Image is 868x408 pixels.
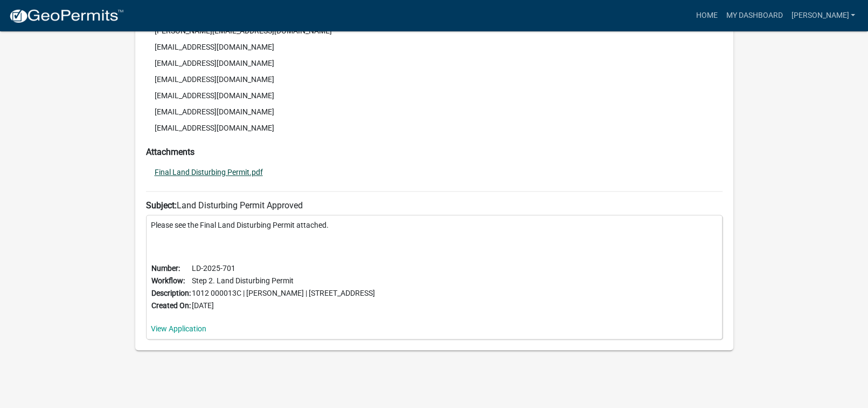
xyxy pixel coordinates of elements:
[146,71,723,87] li: [EMAIL_ADDRESS][DOMAIN_NAME]
[191,287,376,300] td: 1012 000013C | [PERSON_NAME] | [STREET_ADDRESS]
[146,104,723,120] li: [EMAIL_ADDRESS][DOMAIN_NAME]
[151,289,191,297] b: Description:
[151,301,191,310] b: Created On:
[146,147,195,157] strong: Attachments
[787,5,859,26] a: [PERSON_NAME]
[146,200,723,210] h6: Land Disturbing Permit Approved
[146,55,723,71] li: [EMAIL_ADDRESS][DOMAIN_NAME]
[191,275,376,287] td: Step 2. Land Disturbing Permit
[691,5,721,26] a: Home
[191,262,376,275] td: LD-2025-701
[146,200,177,210] strong: Subject:
[146,39,723,55] li: [EMAIL_ADDRESS][DOMAIN_NAME]
[146,87,723,104] li: [EMAIL_ADDRESS][DOMAIN_NAME]
[191,300,376,312] td: [DATE]
[151,276,185,285] b: Workflow:
[151,220,718,231] p: Please see the Final Land Disturbing Permit attached.
[155,168,263,176] a: Final Land Disturbing Permit.pdf
[151,264,180,273] b: Number:
[721,5,787,26] a: My Dashboard
[146,120,723,136] li: [EMAIL_ADDRESS][DOMAIN_NAME]
[151,324,206,333] a: View Application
